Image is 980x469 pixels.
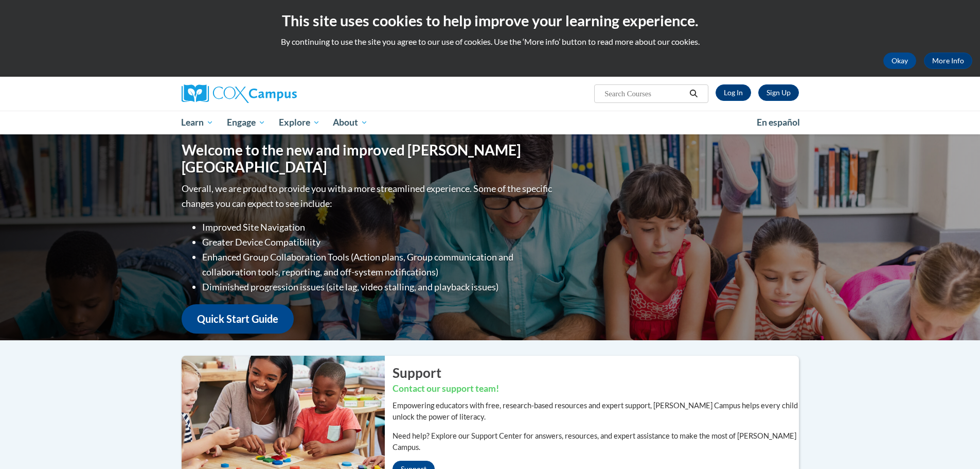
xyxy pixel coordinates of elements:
[202,220,555,235] li: Improved Site Navigation
[202,235,555,250] li: Greater Device Compatibility
[181,116,213,129] span: Learn
[924,53,972,69] a: More Info
[757,117,800,128] span: En español
[883,53,916,69] button: Okay
[8,36,972,47] p: By continuing to use the site you agree to our use of cookies. Use the ‘More info’ button to read...
[758,84,799,101] a: Register
[220,111,272,134] a: Engage
[333,116,368,129] span: About
[182,142,555,176] h1: Welcome to the new and improved [PERSON_NAME][GEOGRAPHIC_DATA]
[182,84,297,103] img: Cox Campus
[686,88,701,100] button: Search
[182,181,555,211] p: Overall, we are proud to provide you with a more streamlined experience. Some of the specific cha...
[393,400,799,423] p: Empowering educators with free, research-based resources and expert support, [PERSON_NAME] Campus...
[603,88,686,100] input: Search Courses
[279,116,320,129] span: Explore
[8,10,972,31] h2: This site uses cookies to help improve your learning experience.
[750,112,807,133] a: En español
[202,250,555,280] li: Enhanced Group Collaboration Tools (Action plans, Group communication and collaboration tools, re...
[166,111,814,134] div: Main menu
[182,304,294,334] a: Quick Start Guide
[393,383,799,395] h3: Contact our support team!
[326,111,375,134] a: About
[393,430,799,453] p: Need help? Explore our Support Center for answers, resources, and expert assistance to make the m...
[716,84,751,101] a: Log In
[202,280,555,294] li: Diminished progression issues (site lag, video stalling, and playback issues)
[175,111,221,134] a: Learn
[272,111,327,134] a: Explore
[182,84,377,103] a: Cox Campus
[393,363,799,382] h2: Support
[227,116,265,129] span: Engage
